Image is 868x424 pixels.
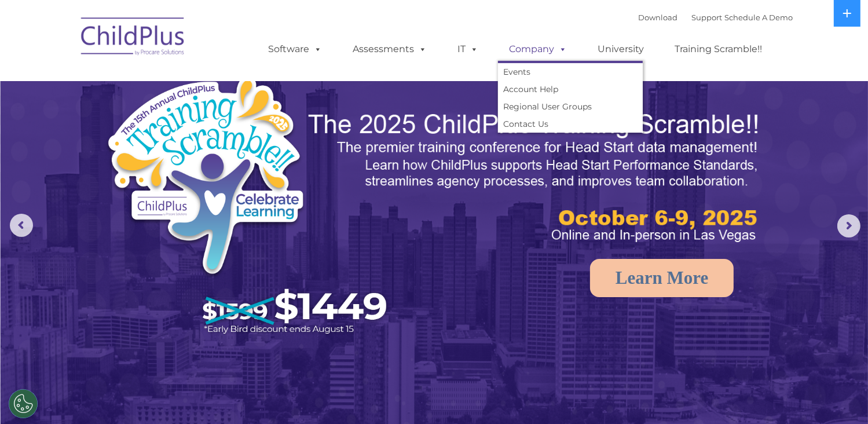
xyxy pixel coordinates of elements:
[498,63,643,81] a: Events
[587,38,656,61] a: University
[9,389,38,418] button: Cookies Settings
[75,9,191,67] img: ChildPlus by Procare Solutions
[498,38,579,61] a: Company
[590,259,734,297] a: Learn More
[257,38,334,61] a: Software
[692,13,723,22] a: Support
[639,13,678,22] a: Download
[664,38,774,61] a: Training Scramble!!
[161,124,210,133] span: Phone number
[342,38,439,61] a: Assessments
[161,76,196,85] span: Last name
[446,38,490,61] a: IT
[639,13,793,22] font: |
[725,13,793,22] a: Schedule A Demo
[498,98,643,115] a: Regional User Groups
[498,115,643,133] a: Contact Us
[679,299,868,424] iframe: Chat Widget
[498,81,643,98] a: Account Help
